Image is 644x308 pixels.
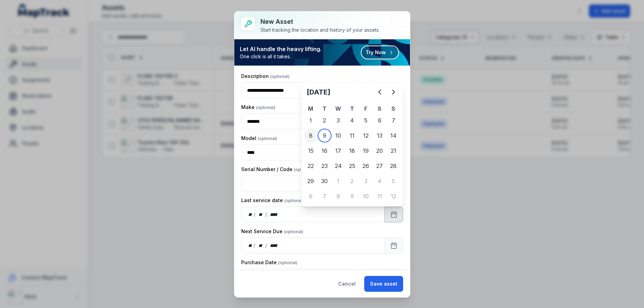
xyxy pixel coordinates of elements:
[241,104,275,111] label: Make
[268,211,280,218] div: year,
[387,159,400,173] div: Sunday 28 September 2025
[364,276,403,292] button: Save asset
[345,113,359,127] div: Thursday 4 September 2025
[241,145,403,160] input: asset-add:cf[2cdd2775-c7d8-450d-b98a-5757d661b82d]-label
[331,189,345,203] div: Wednesday 8 October 2025
[387,113,400,127] div: 7
[247,242,254,249] div: day,
[304,113,318,127] div: 1
[331,159,345,173] div: Wednesday 24 September 2025
[345,144,359,158] div: Thursday 18 September 2025
[318,113,331,127] div: Tuesday 2 September 2025
[385,269,403,285] button: Calendar
[387,189,400,203] div: 12
[331,144,345,158] div: Wednesday 17 September 2025
[359,174,373,188] div: Friday 3 October 2025
[373,189,387,203] div: Saturday 11 October 2025
[254,211,256,218] div: /
[304,144,318,158] div: Monday 15 September 2025
[359,174,373,188] div: 3
[373,129,387,142] div: Saturday 13 September 2025
[304,144,318,158] div: 15
[318,113,331,127] div: 2
[373,159,387,173] div: Saturday 27 September 2025
[304,174,318,188] div: 29
[385,238,403,254] button: Calendar
[331,144,345,158] div: 17
[265,211,268,218] div: /
[247,211,254,218] div: day,
[345,113,359,127] div: 4
[304,105,400,204] table: September 2025
[387,174,400,188] div: Sunday 5 October 2025
[345,189,359,203] div: Thursday 9 October 2025
[318,174,331,188] div: Tuesday 30 September 2025
[373,144,387,158] div: 20
[359,144,373,158] div: Friday 19 September 2025
[345,189,359,203] div: 9
[241,197,304,204] label: Last service date
[331,174,345,188] div: 1
[240,53,321,60] span: One click is all it takes.
[373,129,387,142] div: 13
[359,113,373,127] div: 5
[318,174,331,188] div: 30
[373,174,387,188] div: 4
[359,129,373,142] div: Friday 12 September 2025
[331,113,345,127] div: 3
[304,159,318,173] div: 22
[268,242,280,249] div: year,
[332,276,361,292] button: Cancel
[304,85,400,204] div: September 2025
[387,174,400,188] div: 5
[331,105,345,113] th: W
[318,144,331,158] div: 16
[241,228,303,235] label: Next Service Due
[361,46,399,59] button: Try Now
[265,242,268,249] div: /
[307,87,373,97] h2: [DATE]
[359,105,373,113] th: F
[345,174,359,188] div: 2
[241,113,403,129] input: asset-add:cf[22ab1470-93eb-4cc8-afc1-b7df000237c4]-label
[387,105,400,113] th: S
[345,159,359,173] div: 25
[241,135,277,142] label: Model
[260,27,380,33] div: Start tracking the location and history of your assets.
[318,159,331,173] div: Tuesday 23 September 2025
[241,259,297,266] label: Purchase Date
[373,105,387,113] th: S
[331,129,345,142] div: Wednesday 10 September 2025
[318,159,331,173] div: 23
[373,113,387,127] div: Saturday 6 September 2025
[318,144,331,158] div: Tuesday 16 September 2025
[331,189,345,203] div: 8
[304,113,318,127] div: Monday 1 September 2025
[345,144,359,158] div: 18
[373,144,387,158] div: Saturday 20 September 2025
[254,242,256,249] div: /
[331,159,345,173] div: 24
[359,189,373,203] div: Friday 10 October 2025
[387,85,400,99] button: Next
[345,129,359,142] div: Thursday 11 September 2025
[345,129,359,142] div: 11
[304,129,318,142] div: Monday 8 September 2025
[387,113,400,127] div: Sunday 7 September 2025
[318,189,331,203] div: Tuesday 7 October 2025
[385,207,403,222] button: Calendar
[345,174,359,188] div: Thursday 2 October 2025
[256,211,265,218] div: month,
[373,174,387,188] div: Saturday 4 October 2025
[359,129,373,142] div: 12
[387,144,400,158] div: Sunday 21 September 2025
[304,189,318,203] div: Monday 6 October 2025
[331,174,345,188] div: Wednesday 1 October 2025
[318,129,331,142] div: Today, Tuesday 9 September 2025
[260,17,380,27] h3: New asset
[373,159,387,173] div: 27
[359,159,373,173] div: Friday 26 September 2025
[345,159,359,173] div: Thursday 25 September 2025
[241,73,289,80] label: Description
[373,113,387,127] div: 6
